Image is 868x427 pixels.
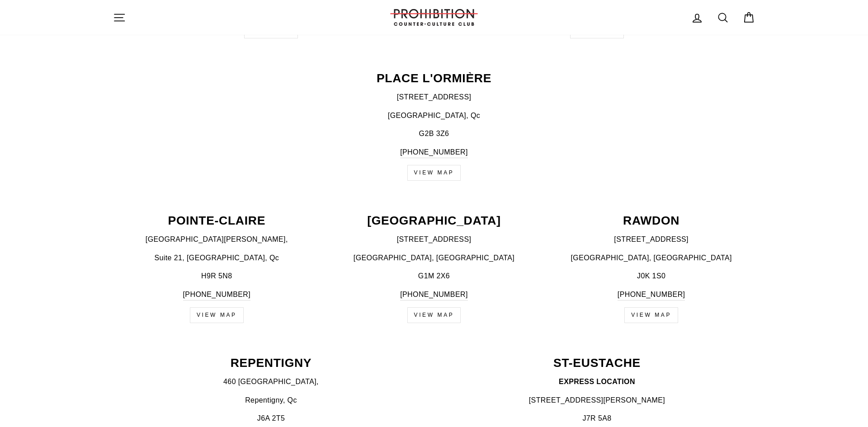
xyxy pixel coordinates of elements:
p: Suite 21, [GEOGRAPHIC_DATA], Qc [113,252,321,264]
p: G1M 2X6 [330,270,538,282]
a: [PHONE_NUMBER] [400,146,468,159]
p: [GEOGRAPHIC_DATA][PERSON_NAME], [113,234,321,245]
p: Repentigny, Qc [113,394,429,406]
p: [GEOGRAPHIC_DATA], Qc [113,110,755,122]
p: [STREET_ADDRESS] [113,91,755,103]
a: VIEW MAP [190,307,244,323]
p: REPENTIGNY [113,357,429,369]
p: [GEOGRAPHIC_DATA] [330,215,538,227]
a: VIEW MAP [624,307,678,323]
p: J0K 1S0 [547,270,755,282]
p: ST-EUSTACHE [439,357,755,369]
p: H9R 5N8 [113,270,321,282]
p: [STREET_ADDRESS][PERSON_NAME] [439,394,755,406]
a: [PHONE_NUMBER] [400,289,468,301]
a: [PHONE_NUMBER] [183,289,251,301]
a: VIEW MAP [407,307,461,323]
p: [STREET_ADDRESS] [547,234,755,245]
p: J7R 5A8 [439,413,755,424]
p: 460 [GEOGRAPHIC_DATA], [113,376,429,388]
p: [STREET_ADDRESS] [330,234,538,245]
p: [GEOGRAPHIC_DATA], [GEOGRAPHIC_DATA] [547,252,755,264]
img: PROHIBITION COUNTER-CULTURE CLUB [389,9,479,26]
p: POINTE-CLAIRE [113,215,321,227]
p: PLACE L'ORMIÈRE [113,72,755,84]
a: View map [407,165,461,181]
p: RAWDON [547,215,755,227]
p: G2B 3Z6 [113,128,755,140]
p: [GEOGRAPHIC_DATA], [GEOGRAPHIC_DATA] [330,252,538,264]
strong: EXPRESS LOCATION [559,378,635,385]
a: [PHONE_NUMBER] [618,289,685,301]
